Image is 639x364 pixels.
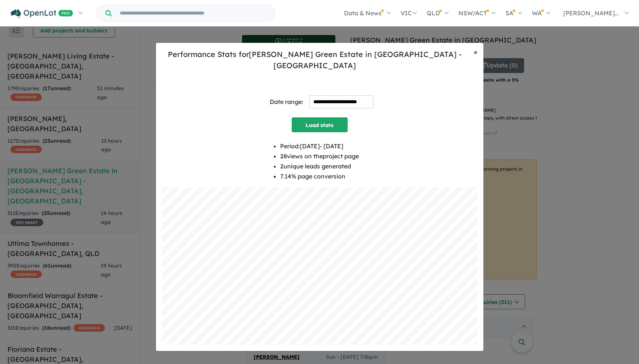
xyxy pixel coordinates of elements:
button: Load stats [292,117,348,132]
span: [PERSON_NAME]... [563,9,619,17]
div: Date range: [270,97,303,107]
li: 7.14 % page conversion [280,171,359,181]
li: Period: [DATE] - [DATE] [280,141,359,151]
li: 2 unique leads generated [280,161,359,171]
h5: Performance Stats for [PERSON_NAME] Green Estate in [GEOGRAPHIC_DATA] - [GEOGRAPHIC_DATA] [162,49,468,71]
input: Try estate name, suburb, builder or developer [113,5,273,21]
img: Openlot PRO Logo White [11,9,73,18]
span: × [474,48,477,56]
li: 28 views on the project page [280,151,359,161]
